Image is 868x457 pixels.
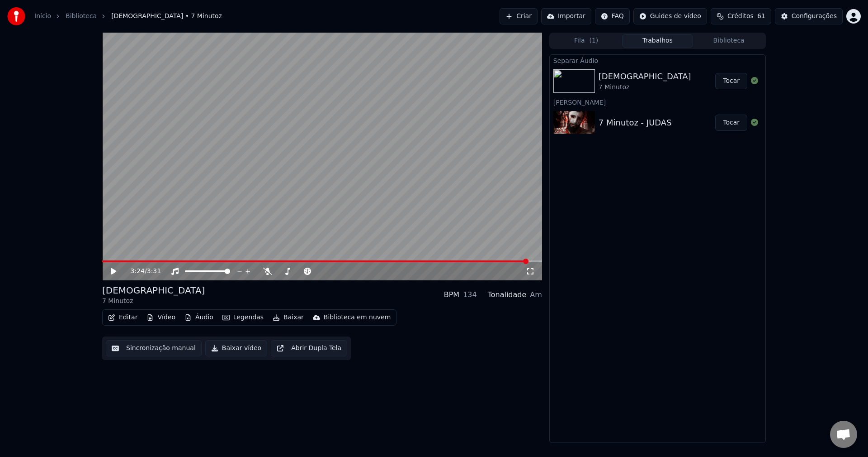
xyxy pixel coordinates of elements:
[143,311,179,324] button: Vídeo
[711,8,771,24] button: Créditos61
[131,267,145,276] span: 3:24
[269,311,307,324] button: Baixar
[595,8,630,24] button: FAQ
[181,311,217,324] button: Áudio
[715,115,747,131] button: Tocar
[500,8,538,24] button: Criar
[633,8,707,24] button: Guides de vídeo
[104,311,141,324] button: Editar
[599,70,691,83] div: [DEMOGRAPHIC_DATA]
[792,12,837,21] div: Configurações
[147,267,161,276] span: 3:31
[715,73,747,89] button: Tocar
[34,12,51,21] a: Início
[530,289,542,300] div: Am
[324,313,391,322] div: Biblioteca em nuvem
[589,36,598,45] span: ( 1 )
[66,12,97,21] a: Biblioteca
[693,34,764,48] button: Biblioteca
[463,289,477,300] div: 134
[205,340,267,356] button: Baixar vídeo
[131,267,152,276] div: /
[550,55,765,66] div: Separar Áudio
[111,12,222,21] span: [DEMOGRAPHIC_DATA] • 7 Minutoz
[599,83,691,92] div: 7 Minutoz
[550,96,765,107] div: [PERSON_NAME]
[102,284,205,297] div: [DEMOGRAPHIC_DATA]
[444,289,459,300] div: BPM
[271,340,347,356] button: Abrir Dupla Tela
[757,12,765,21] span: 61
[106,340,202,356] button: Sincronização manual
[622,34,693,48] button: Trabalhos
[219,311,267,324] button: Legendas
[551,34,622,48] button: Fila
[727,12,754,21] span: Créditos
[599,116,672,129] div: 7 Minutoz - JUDAS
[34,12,222,21] nav: breadcrumb
[102,297,205,306] div: 7 Minutoz
[541,8,591,24] button: Importar
[830,421,857,448] div: Bate-papo aberto
[775,8,843,24] button: Configurações
[7,7,25,25] img: youka
[488,289,527,300] div: Tonalidade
